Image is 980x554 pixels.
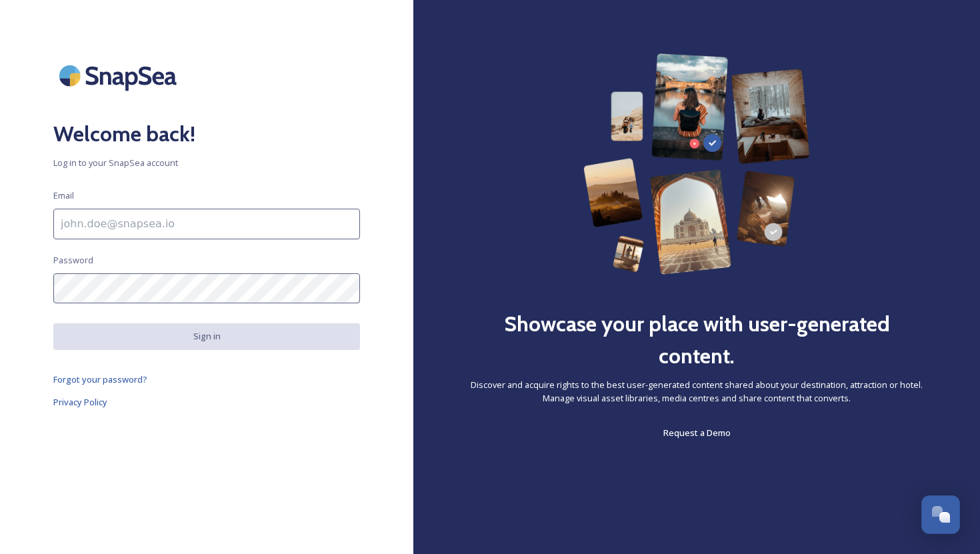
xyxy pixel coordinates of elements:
span: Privacy Policy [53,396,107,408]
input: john.doe@snapsea.io [53,209,360,239]
img: SnapSea Logo [53,53,187,98]
h2: Showcase your place with user-generated content. [467,308,927,372]
a: Privacy Policy [53,394,360,410]
a: Forgot your password? [53,371,360,387]
span: Email [53,189,74,202]
span: Log in to your SnapSea account [53,157,360,169]
span: Request a Demo [663,427,731,439]
span: Forgot your password? [53,373,147,385]
button: Sign in [53,323,360,349]
button: Open Chat [921,495,960,534]
span: Password [53,254,93,267]
img: 63b42ca75bacad526042e722_Group%20154-p-800.png [583,53,809,275]
a: Request a Demo [663,425,731,441]
h2: Welcome back! [53,118,360,150]
span: Discover and acquire rights to the best user-generated content shared about your destination, att... [467,379,927,404]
